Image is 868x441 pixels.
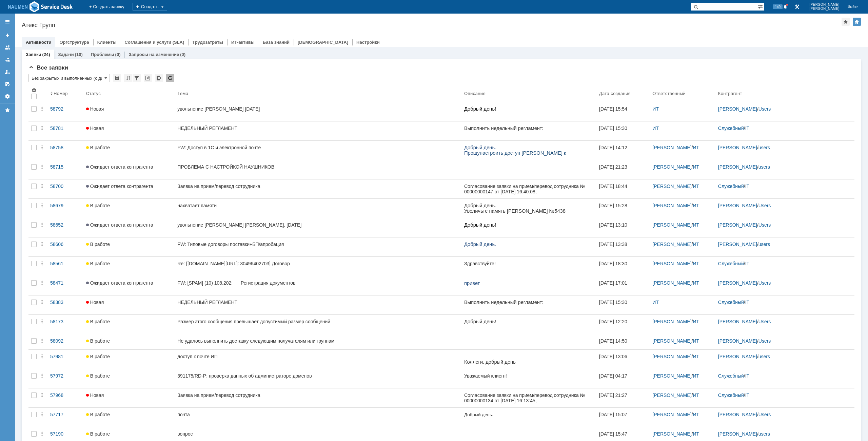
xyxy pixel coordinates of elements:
div: почта [177,412,459,417]
div: Номер [54,91,68,96]
div: 58173 [50,319,81,324]
a: Оргструктура [59,40,89,45]
span: [EMAIL_ADDRESS][DOMAIN_NAME] [16,69,103,74]
div: [DATE] 15:47 [599,431,627,437]
b: [PERSON_NAME] [73,22,111,27]
a: почта [175,408,461,427]
a: [PERSON_NAME] [652,338,691,344]
a: Служебный [718,373,744,379]
a: IT [745,392,749,398]
span: Новая [86,106,104,112]
a: 58700 [47,179,83,198]
a: Заявки на командах [2,42,13,53]
a: ИТ [693,280,699,286]
a: [PERSON_NAME] [718,354,757,359]
a: База знаний [263,40,290,45]
a: [EMAIL_ADDRESS][DOMAIN_NAME] [3,213,87,218]
a: Users [758,319,771,324]
a: 58561 [47,257,83,276]
a: Проблемы [91,52,114,57]
div: 58700 [50,184,81,189]
div: Ответственный [652,91,686,96]
span: Z:\Отдел продаж\Ценообразование [18,33,100,38]
a: [PERSON_NAME] [652,222,691,228]
a: [DATE] 13:38 [596,237,650,256]
div: 58561 [50,261,81,266]
a: [URL][DOMAIN_NAME] [42,122,101,128]
div: [DATE] 18:44 [599,184,627,189]
a: [PERSON_NAME] [652,164,691,170]
a: [DATE] 21:27 [596,388,650,407]
div: 391175/RD-P: проверка данных об администраторе доменов [177,373,459,379]
div: [DATE] 14:50 [599,338,627,344]
span: Список ПК где: [16,31,50,36]
a: [PERSON_NAME] [652,145,691,150]
a: ПРОБЛЕМА С НАСТРОЙКОЙ НАУШНИКОВ [175,160,461,179]
a: 57717 [47,408,83,427]
a: [EMAIL_ADDRESS][DOMAIN_NAME] [3,262,87,267]
span: 2 [3,31,5,36]
div: [DATE] 15:54 [599,106,627,112]
div: Размер этого сообщения превышает допустимый размер сообщений [177,319,459,324]
a: Служебный [718,261,744,266]
div: Экспорт списка [155,74,163,82]
a: Users [758,412,771,417]
a: НЕДЕЛЬНЫЙ РЕГЛАМЕНТ [175,295,461,314]
span: В работе [86,354,110,359]
img: Ad3g3kIAYj9CAAAAAElFTkSuQmCC [8,1,73,13]
a: Не удалось выполнить доставку следующим получателям или группам [175,334,461,349]
span: - Базы устарели. Срок действия лицензии истек или скоро истечет [11,38,172,43]
div: 57972 [50,373,81,379]
a: 58679 [47,199,83,218]
a: ИТ [652,126,659,131]
a: [URL][DOMAIN_NAME] [46,79,99,85]
a: 58173 [47,315,83,334]
a: [EMAIL_ADDRESS][DOMAIN_NAME] [3,413,88,418]
div: 57981 [50,354,81,359]
a: ИТ [693,203,699,208]
a: Клиенты [97,40,117,45]
a: [EMAIL_ADDRESS][DOMAIN_NAME] [14,275,75,286]
a: users [758,431,770,437]
div: 58679 [50,203,81,208]
a: Ожидает ответа контрагента [83,276,175,295]
a: [DATE] 15:30 [596,295,650,314]
span: Новая [86,392,104,398]
div: 57717 [50,412,81,417]
a: Соглашения и услуги (SLA) [125,40,184,45]
a: В работе [83,408,175,427]
a: IT [745,126,749,131]
a: FW: Доступ в 1С и электронной почте [175,141,461,160]
a: [PERSON_NAME] [652,412,691,417]
a: 391175/RD-P: проверка данных об администраторе доменов [175,369,461,388]
a: Активности [26,40,51,45]
a: Заявка на прием/перевод сотрудника [175,388,461,407]
a: Re: [[DOMAIN_NAME][URL]: 30496402703] Договор [175,257,461,276]
span: [PERSON_NAME] [809,7,840,11]
a: IT [745,300,749,305]
a: В работе [83,257,175,276]
a: users [758,354,770,359]
div: 58715 [50,164,81,170]
span: [PERSON_NAME] [809,3,840,7]
a: нахватает памяти [175,199,461,218]
a: [PERSON_NAME] [652,392,691,398]
a: [DATE] 15:54 [596,102,650,121]
a: 58606 [47,237,83,256]
div: Тема [177,91,188,96]
a: [PERSON_NAME] [652,184,691,189]
a: 58652 [47,218,83,237]
a: [PERSON_NAME] [718,280,757,286]
span: , [35,38,89,45]
a: [DATE] 15:28 [596,199,650,218]
a: [DATE] 12:20 [596,315,650,334]
a: В работе [83,237,175,256]
a: ИТ [652,300,659,305]
div: нахватает памяти [177,203,459,208]
span: В работе [86,242,110,247]
a: Мои согласования [2,79,13,90]
a: Создать заявку [2,30,13,41]
a: [DATE] 15:30 [596,121,650,140]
